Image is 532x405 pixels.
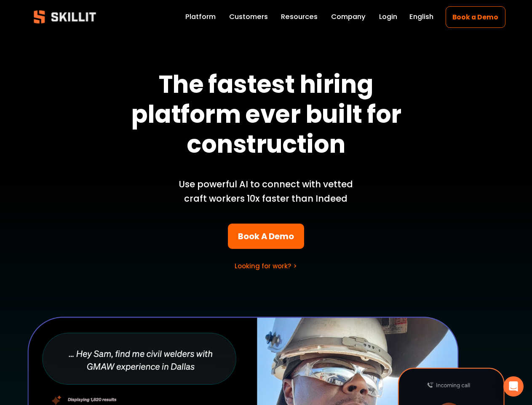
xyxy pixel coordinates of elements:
p: Use powerful AI to connect with vetted craft workers 10x faster than Indeed [168,177,364,206]
a: Looking for work? > [235,262,297,270]
a: folder dropdown [281,11,318,23]
a: Customers [229,11,268,23]
div: language picker [409,11,433,23]
strong: The fastest hiring platform ever built for construction [131,67,406,161]
a: Book A Demo [228,224,304,249]
div: Open Intercom Messenger [503,376,524,397]
span: Resources [281,12,318,22]
a: Book a Demo [446,6,505,28]
a: Platform [185,11,216,23]
span: English [409,12,433,22]
a: Login [379,11,397,23]
img: Skillit [27,4,103,30]
a: Company [331,11,366,23]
